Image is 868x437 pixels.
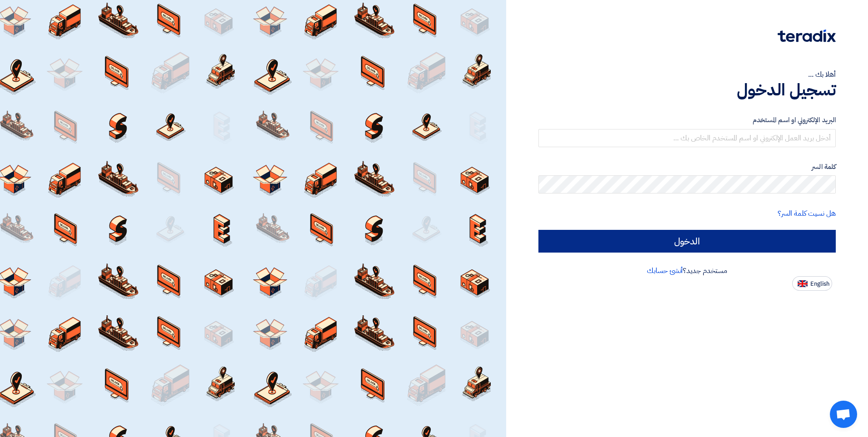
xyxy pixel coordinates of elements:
[778,208,836,219] a: هل نسيت كلمة السر؟
[778,30,836,42] img: Teradix logo
[538,80,836,100] h1: تسجيل الدخول
[810,281,829,287] span: English
[830,401,857,428] div: Open chat
[792,276,832,291] button: English
[538,115,836,125] label: البريد الإلكتروني او اسم المستخدم
[647,265,683,276] a: أنشئ حسابك
[798,280,808,287] img: en-US.png
[538,69,836,80] div: أهلا بك ...
[538,265,836,276] div: مستخدم جديد؟
[538,129,836,147] input: أدخل بريد العمل الإلكتروني او اسم المستخدم الخاص بك ...
[538,230,836,253] input: الدخول
[538,162,836,172] label: كلمة السر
